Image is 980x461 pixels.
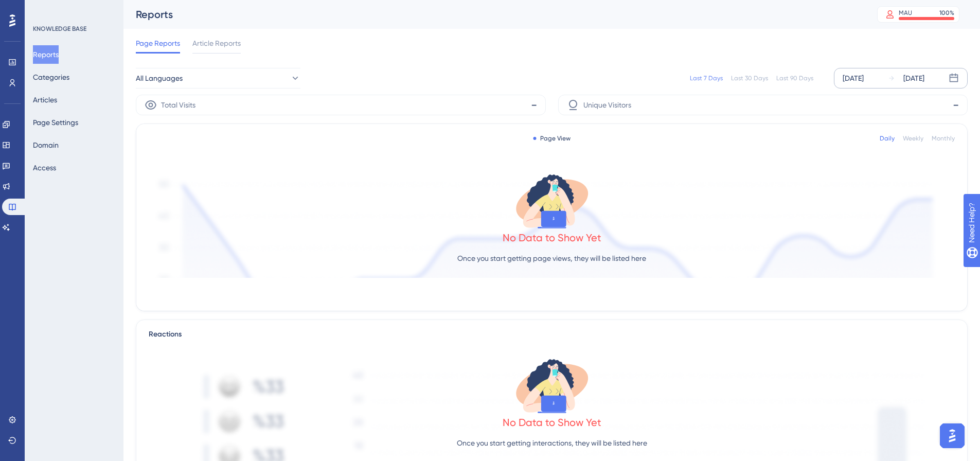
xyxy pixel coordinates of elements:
div: Reports [136,7,851,22]
iframe: UserGuiding AI Assistant Launcher [937,420,968,451]
div: MAU [899,9,912,17]
div: Last 30 Days [731,74,768,82]
div: KNOWLEDGE BASE [33,25,86,33]
div: Page View [533,134,571,143]
div: Last 90 Days [776,74,813,82]
span: Page Reports [136,37,180,49]
span: Need Help? [24,3,64,15]
span: Article Reports [192,37,241,49]
span: - [531,97,537,113]
p: Once you start getting interactions, they will be listed here [457,437,647,449]
div: Reactions [149,328,955,341]
button: Access [33,158,56,177]
span: All Languages [136,72,183,84]
button: All Languages [136,68,300,88]
div: Daily [880,134,895,143]
button: Articles [33,91,57,109]
button: Page Settings [33,113,78,132]
div: Monthly [932,134,955,143]
div: [DATE] [843,72,864,84]
span: Total Visits [161,99,195,111]
button: Categories [33,68,69,86]
div: [DATE] [903,72,924,84]
span: Unique Visitors [583,99,631,111]
div: Weekly [903,134,923,143]
button: Domain [33,136,59,154]
div: Last 7 Days [690,74,723,82]
button: Reports [33,45,59,64]
div: 100 % [939,9,954,17]
span: - [953,97,959,113]
div: No Data to Show Yet [503,230,601,245]
p: Once you start getting page views, they will be listed here [457,252,646,264]
div: No Data to Show Yet [503,415,601,430]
